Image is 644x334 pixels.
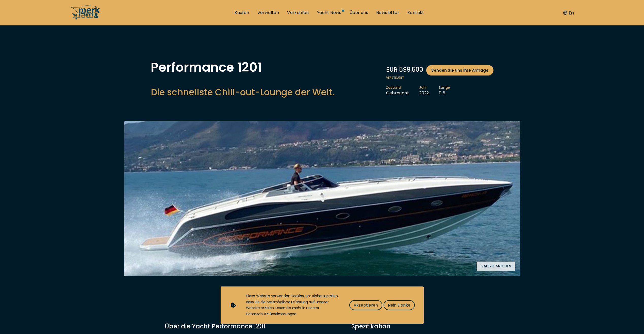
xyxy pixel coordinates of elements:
li: Gebraucht [386,85,419,96]
button: Galerie ansehen [477,262,515,271]
span: Jahr [419,85,429,90]
div: Spezifikation [351,322,480,331]
a: Yacht News [317,10,341,16]
div: EUR 599.500 [386,65,493,75]
span: Akzeptieren [354,302,378,308]
button: Nein Danke [384,300,415,310]
a: Kontakt [407,10,424,16]
h2: Die schnellste Chill-out-Lounge der Welt. [151,86,335,98]
span: Senden Sie uns Ihre Anfrage [431,67,488,73]
a: Senden Sie uns Ihre Anfrage [426,65,493,75]
a: Verwalten [257,10,279,16]
a: Kaufen [235,10,249,16]
a: Datenschutz-Bestimmungen [246,311,296,316]
li: 11.8 [439,85,460,96]
a: Über uns [350,10,368,16]
div: Diese Website verwendet Cookies, um sicherzustellen, dass Sie die bestmögliche Erfahrung auf unse... [246,293,339,317]
span: Nein Danke [388,302,410,308]
button: Akzeptieren [349,300,382,310]
span: Zustand [386,85,409,90]
h1: Performance 1201 [151,61,335,74]
span: Versteuert [386,75,493,80]
h3: Über die Yacht Performance 1201 [165,322,316,331]
a: Newsletter [376,10,399,16]
li: 2022 [419,85,439,96]
a: Verkaufen [287,10,309,16]
span: Länge [439,85,450,90]
img: Merk&Merk [124,121,520,276]
button: En [563,9,574,16]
